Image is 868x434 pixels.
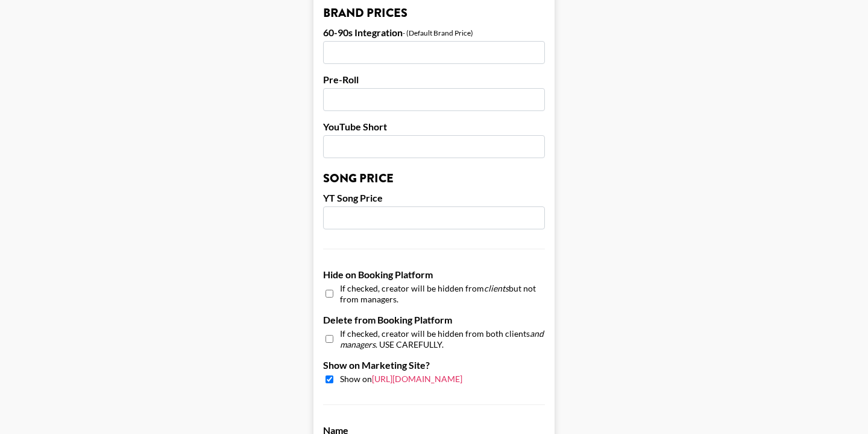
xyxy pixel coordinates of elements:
[323,173,545,185] h3: Song Price
[340,374,462,385] span: Show on
[323,192,545,204] label: YT Song Price
[484,283,509,293] em: clients
[323,121,545,133] label: YouTube Short
[340,328,545,349] span: If checked, creator will be hidden from both clients . USE CAREFULLY.
[372,374,462,384] a: [URL][DOMAIN_NAME]
[323,314,545,326] label: Delete from Booking Platform
[403,28,473,37] div: - (Default Brand Price)
[323,7,545,19] h3: Brand Prices
[323,359,545,371] label: Show on Marketing Site?
[340,328,544,349] em: and managers
[323,74,545,86] label: Pre-Roll
[340,283,545,304] span: If checked, creator will be hidden from but not from managers.
[323,27,403,39] label: 60-90s Integration
[323,269,545,281] label: Hide on Booking Platform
